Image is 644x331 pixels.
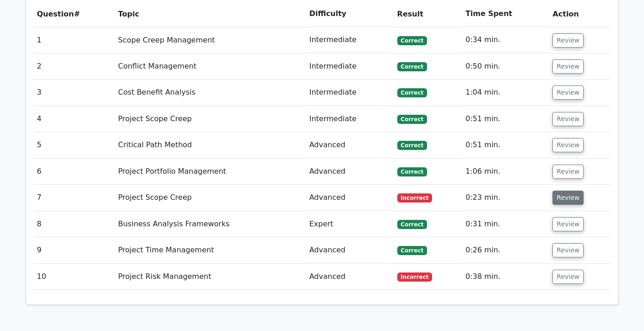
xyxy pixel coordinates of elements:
[397,272,433,282] span: Incorrect
[114,80,306,106] td: Cost Benefit Analysis
[33,264,114,290] td: 10
[552,243,584,257] button: Review
[306,159,394,185] td: Advanced
[397,246,427,255] span: Correct
[397,115,427,124] span: Correct
[33,53,114,80] td: 2
[552,33,584,48] button: Review
[33,80,114,106] td: 3
[462,237,549,263] td: 0:26 min.
[33,185,114,211] td: 7
[397,36,427,45] span: Correct
[306,132,394,158] td: Advanced
[397,167,427,176] span: Correct
[397,141,427,150] span: Correct
[33,159,114,185] td: 6
[306,211,394,237] td: Expert
[33,237,114,263] td: 9
[114,185,306,211] td: Project Scope Creep
[306,27,394,53] td: Intermediate
[33,132,114,158] td: 5
[114,159,306,185] td: Project Portfolio Management
[114,211,306,237] td: Business Analysis Frameworks
[114,132,306,158] td: Critical Path Method
[397,220,427,229] span: Correct
[552,165,584,179] button: Review
[306,80,394,106] td: Intermediate
[462,211,549,237] td: 0:31 min.
[37,10,74,18] span: Question
[552,59,584,74] button: Review
[306,106,394,132] td: Intermediate
[462,159,549,185] td: 1:06 min.
[552,217,584,231] button: Review
[114,27,306,53] td: Scope Creep Management
[394,1,462,27] th: Result
[397,193,433,203] span: Incorrect
[114,106,306,132] td: Project Scope Creep
[114,237,306,263] td: Project Time Management
[462,1,549,27] th: Time Spent
[397,88,427,97] span: Correct
[306,237,394,263] td: Advanced
[552,112,584,126] button: Review
[462,185,549,211] td: 0:23 min.
[462,27,549,53] td: 0:34 min.
[552,191,584,205] button: Review
[552,270,584,284] button: Review
[33,106,114,132] td: 4
[306,185,394,211] td: Advanced
[33,1,114,27] th: #
[552,85,584,100] button: Review
[306,1,394,27] th: Difficulty
[114,53,306,80] td: Conflict Management
[549,1,611,27] th: Action
[33,27,114,53] td: 1
[462,264,549,290] td: 0:38 min.
[114,264,306,290] td: Project Risk Management
[462,80,549,106] td: 1:04 min.
[33,211,114,237] td: 8
[462,132,549,158] td: 0:51 min.
[397,62,427,71] span: Correct
[114,1,306,27] th: Topic
[552,138,584,152] button: Review
[306,53,394,80] td: Intermediate
[462,106,549,132] td: 0:51 min.
[462,53,549,80] td: 0:50 min.
[306,264,394,290] td: Advanced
